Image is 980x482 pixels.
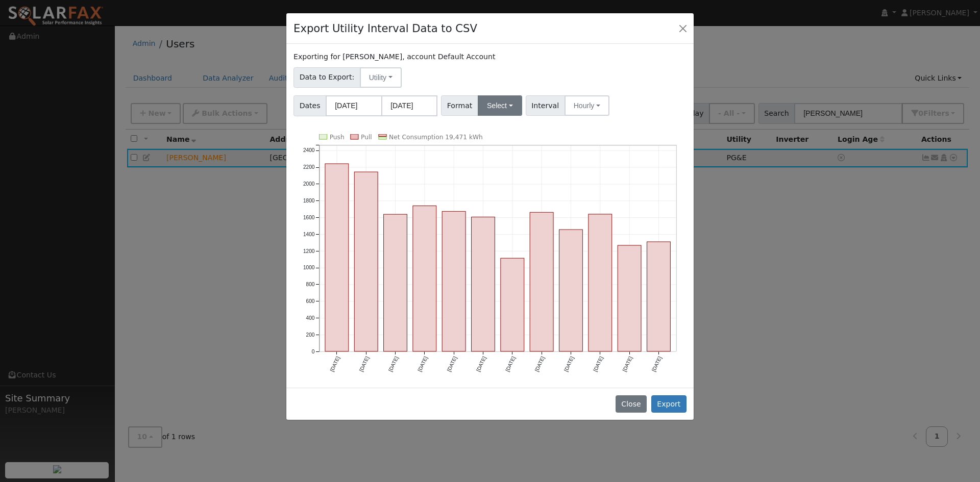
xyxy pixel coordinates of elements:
[651,355,663,372] text: [DATE]
[360,67,402,88] button: Utility
[416,355,428,372] text: [DATE]
[325,164,349,351] rect: onclick=""
[303,265,315,270] text: 1000
[303,164,315,170] text: 2200
[330,134,345,141] text: Push
[651,395,687,413] button: Export
[303,248,315,253] text: 1200
[312,348,315,354] text: 0
[676,21,690,35] button: Close
[475,355,487,372] text: [DATE]
[559,230,582,351] rect: onclick=""
[647,242,670,351] rect: onclick=""
[504,355,516,372] text: [DATE]
[303,198,315,204] text: 1800
[472,217,495,351] rect: onclick=""
[306,298,315,304] text: 600
[303,147,315,153] text: 2400
[413,206,436,351] rect: onclick=""
[442,211,465,351] rect: onclick=""
[387,355,399,372] text: [DATE]
[563,355,575,372] text: [DATE]
[329,355,341,372] text: [DATE]
[478,95,522,116] button: Select
[389,134,483,141] text: Net Consumption 19,471 kWh
[565,95,609,116] button: Hourly
[293,67,360,88] span: Data to Export:
[306,282,315,287] text: 800
[306,315,315,321] text: 400
[446,355,458,372] text: [DATE]
[358,355,370,372] text: [DATE]
[293,52,495,62] label: Exporting for [PERSON_NAME], account Default Account
[616,395,647,413] button: Close
[589,214,612,351] rect: onclick=""
[534,355,546,372] text: [DATE]
[441,95,478,116] span: Format
[622,355,633,372] text: [DATE]
[361,134,372,141] text: Pull
[303,181,315,187] text: 2000
[303,215,315,220] text: 1600
[618,245,641,351] rect: onclick=""
[501,258,524,351] rect: onclick=""
[384,214,407,351] rect: onclick=""
[306,332,315,337] text: 200
[293,20,477,37] h4: Export Utility Interval Data to CSV
[592,355,604,372] text: [DATE]
[530,212,553,351] rect: onclick=""
[526,95,565,116] span: Interval
[303,231,315,237] text: 1400
[293,95,326,116] span: Dates
[354,172,378,351] rect: onclick=""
